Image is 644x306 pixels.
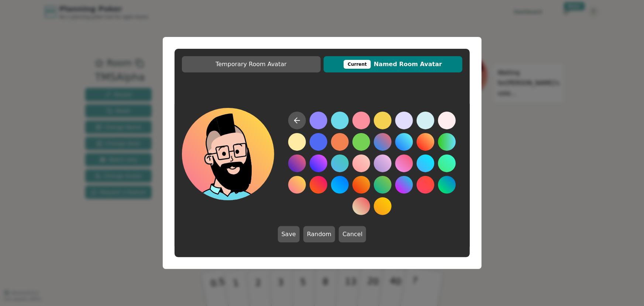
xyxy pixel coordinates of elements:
[303,226,335,242] button: Random
[339,226,366,242] button: Cancel
[278,226,300,242] button: Save
[344,60,371,69] div: This avatar will be displayed in dedicated rooms
[182,56,321,72] button: Temporary Room Avatar
[324,56,462,72] button: CurrentNamed Room Avatar
[327,60,459,69] span: Named Room Avatar
[186,60,317,69] span: Temporary Room Avatar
